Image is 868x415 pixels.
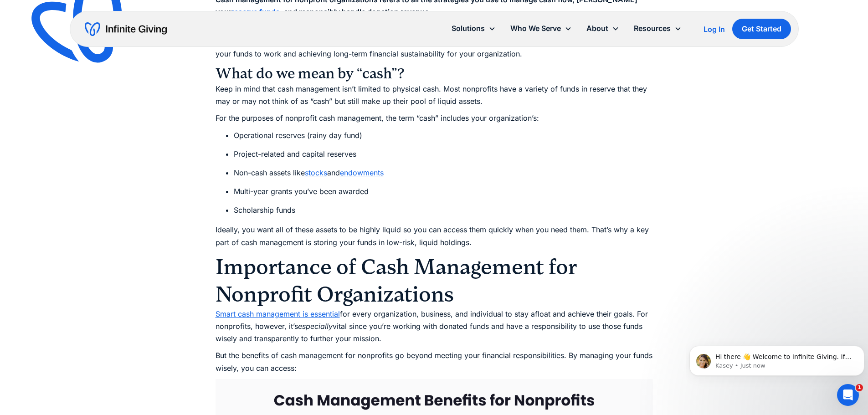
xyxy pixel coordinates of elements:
[298,322,333,331] em: especially
[627,19,689,38] div: Resources
[216,112,653,124] p: For the purposes of nonprofit cash management, the term “cash” includes your organization’s:
[280,7,431,16] strong: , and responsibly handle donation revenue.
[704,24,725,35] a: Log In
[704,26,725,33] div: Log In
[85,22,167,36] a: home
[216,308,653,345] p: for every organization, business, and individual to stay afloat and achieve their goals. For nonp...
[216,349,653,374] p: But the benefits of cash management for nonprofits go beyond meeting your financial responsibilit...
[234,204,653,216] li: Scholarship funds
[579,19,627,38] div: About
[837,384,859,406] iframe: Intercom live chat
[234,148,653,160] li: Project-related and capital reserves
[686,327,868,390] iframe: Intercom notifications message
[234,167,653,179] li: Non-cash assets like and
[305,168,327,177] a: stocks
[444,19,503,38] div: Solutions
[856,384,863,391] span: 1
[216,65,653,83] h3: What do we mean by “cash”?
[634,22,671,35] div: Resources
[234,185,653,198] li: Multi-year grants you’ve been awarded
[340,168,384,177] a: endowments
[732,19,791,39] a: Get Started
[234,129,653,142] li: Operational reserves (rainy day fund)
[231,7,280,16] a: reserve funds
[586,22,608,35] div: About
[216,224,653,248] p: Ideally, you want all of these assets to be highly liquid so you can access them quickly when you...
[510,22,561,35] div: Who We Serve
[216,309,340,318] a: Smart cash management is essential
[452,22,485,35] div: Solutions
[216,253,653,308] h2: Importance of Cash Management for Nonprofit Organizations
[503,19,579,38] div: Who We Serve
[216,83,653,108] p: Keep in mind that cash management isn’t limited to physical cash. Most nonprofits have a variety ...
